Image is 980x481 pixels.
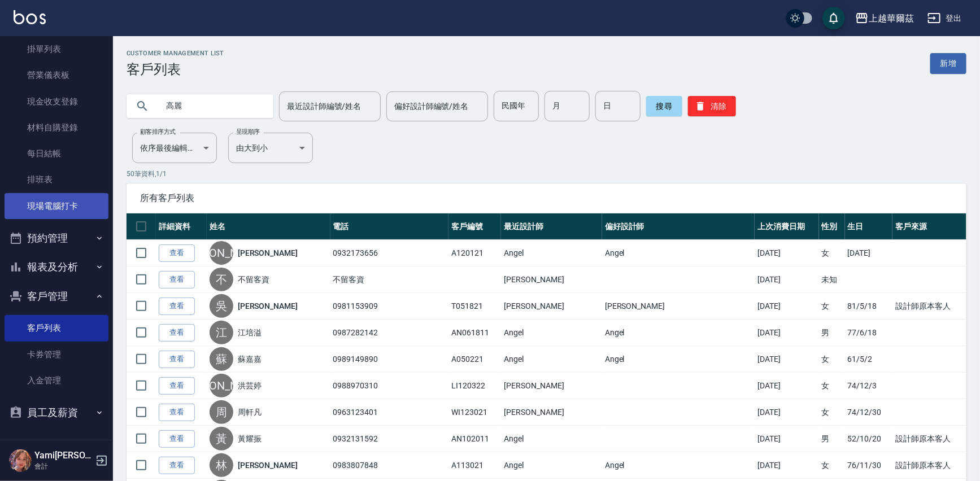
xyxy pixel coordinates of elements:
div: 吳 [210,294,233,318]
a: [PERSON_NAME] [238,300,298,312]
th: 性別 [819,213,845,240]
div: 黃 [210,427,233,451]
a: 江培溢 [238,327,262,338]
div: 蘇 [210,347,233,371]
a: 黃耀振 [238,433,262,444]
th: 偏好設計師 [602,213,755,240]
td: [DATE] [755,320,819,346]
td: Angel [501,240,602,266]
h3: 客戶列表 [127,62,224,77]
td: 77/6/18 [845,320,892,346]
a: 客戶列表 [5,315,108,341]
td: 女 [819,399,845,426]
a: 每日結帳 [5,141,108,167]
td: Angel [602,346,755,373]
td: 未知 [819,266,845,293]
td: 女 [819,240,845,266]
a: 營業儀表板 [5,62,108,88]
td: [PERSON_NAME] [501,266,602,293]
td: 0989149890 [330,346,449,373]
td: Angel [501,426,602,452]
button: 預約管理 [5,224,108,253]
a: [PERSON_NAME] [238,460,298,471]
td: 0932173656 [330,240,449,266]
h2: Customer Management List [127,50,224,57]
td: 0983807848 [330,452,449,479]
a: 查看 [159,324,195,342]
a: 掛單列表 [5,36,108,62]
td: [DATE] [755,452,819,479]
th: 上次消費日期 [755,213,819,240]
a: 洪芸婷 [238,380,262,391]
td: Angel [501,452,602,479]
td: 女 [819,293,845,320]
button: 報表及分析 [5,252,108,282]
a: 查看 [159,430,195,448]
input: 搜尋關鍵字 [158,91,264,121]
td: 設計師原本客人 [892,293,966,320]
a: 查看 [159,244,195,262]
td: [PERSON_NAME] [602,293,755,320]
a: 不留客資 [238,274,269,285]
td: 74/12/3 [845,373,892,399]
td: [PERSON_NAME] [501,293,602,320]
td: 52/10/20 [845,426,892,452]
div: 依序最後編輯時間 [132,133,217,163]
div: 周 [210,400,233,424]
a: 查看 [159,298,195,315]
a: 查看 [159,457,195,474]
a: 查看 [159,271,195,288]
td: 74/12/30 [845,399,892,426]
td: A113021 [448,452,501,479]
p: 50 筆資料, 1 / 1 [127,169,966,179]
div: [PERSON_NAME] [210,241,233,265]
span: 所有客戶列表 [140,193,953,204]
td: 0932131592 [330,426,449,452]
td: Angel [602,240,755,266]
td: [DATE] [755,346,819,373]
td: [DATE] [845,240,892,266]
th: 客戶編號 [448,213,501,240]
button: 搜尋 [646,96,682,116]
div: 江 [210,321,233,344]
div: 由大到小 [228,133,313,163]
img: Logo [14,10,46,24]
td: [DATE] [755,426,819,452]
div: 上越華爾茲 [869,11,914,25]
td: [DATE] [755,266,819,293]
td: A050221 [448,346,501,373]
td: WI123021 [448,399,501,426]
a: 蘇嘉嘉 [238,353,262,365]
a: 材料自購登錄 [5,115,108,141]
td: [DATE] [755,399,819,426]
button: 員工及薪資 [5,398,108,427]
a: 排班表 [5,167,108,193]
a: 現場電腦打卡 [5,193,108,219]
td: 設計師原本客人 [892,452,966,479]
a: 查看 [159,377,195,395]
a: [PERSON_NAME] [238,247,298,259]
a: 周軒凡 [238,406,262,418]
td: 0988970310 [330,373,449,399]
div: [PERSON_NAME] [210,374,233,397]
th: 客戶來源 [892,213,966,240]
div: 不 [210,268,233,291]
a: 入金管理 [5,368,108,393]
th: 姓名 [207,213,330,240]
label: 顧客排序方式 [140,128,176,136]
p: 會計 [34,461,92,471]
td: 76/11/30 [845,452,892,479]
button: 清除 [688,96,736,116]
a: 現金收支登錄 [5,89,108,115]
a: 查看 [159,404,195,421]
td: 不留客資 [330,266,449,293]
th: 最近設計師 [501,213,602,240]
td: [PERSON_NAME] [501,373,602,399]
td: Angel [501,320,602,346]
td: 設計師原本客人 [892,426,966,452]
td: 0963123401 [330,399,449,426]
label: 呈現順序 [236,128,260,136]
td: 女 [819,346,845,373]
td: Angel [602,320,755,346]
td: 男 [819,426,845,452]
